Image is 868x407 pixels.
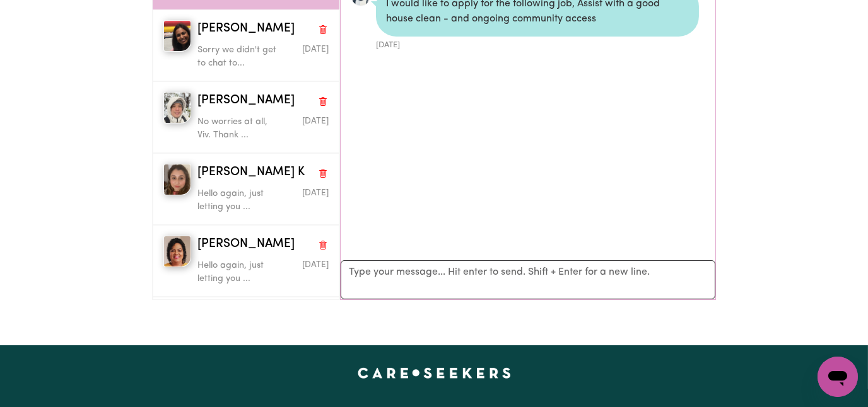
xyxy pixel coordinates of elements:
[197,20,295,38] span: [PERSON_NAME]
[302,189,329,197] span: Message sent on July 4, 2025
[376,37,699,51] div: [DATE]
[317,236,329,253] button: Delete conversation
[163,164,191,195] img: Manpreet K
[197,92,295,110] span: [PERSON_NAME]
[197,43,285,71] p: Sorry we didn't get to chat to...
[197,259,285,286] p: Hello again, just letting you ...
[197,164,305,182] span: [PERSON_NAME] K
[197,115,285,142] p: No worries at all, Viv. Thank ...
[302,45,329,54] span: Message sent on July 4, 2025
[163,236,191,267] img: Ashika J
[358,368,511,378] a: Careseekers home page
[153,153,339,225] button: Manpreet K[PERSON_NAME] KDelete conversationHello again, just letting you ...Message sent on July...
[163,20,191,52] img: Stella B
[153,225,339,297] button: Ashika J[PERSON_NAME]Delete conversationHello again, just letting you ...Message sent on July 4, ...
[153,81,339,153] button: Mel Clyde J[PERSON_NAME]Delete conversationNo worries at all, Viv. Thank ...Message sent on July ...
[317,21,329,37] button: Delete conversation
[197,187,285,214] p: Hello again, just letting you ...
[163,92,191,123] img: Mel Clyde J
[317,164,329,181] button: Delete conversation
[302,261,329,269] span: Message sent on July 4, 2025
[153,9,339,81] button: Stella B[PERSON_NAME]Delete conversationSorry we didn't get to chat to...Message sent on July 4, ...
[153,297,339,396] button: Raj K[PERSON_NAME]Delete conversationHello [PERSON_NAME], thanks for applying...Message sent on J...
[302,117,329,125] span: Message sent on July 4, 2025
[197,236,295,254] span: [PERSON_NAME]
[818,357,858,397] iframe: Button to launch messaging window
[317,93,329,109] button: Delete conversation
